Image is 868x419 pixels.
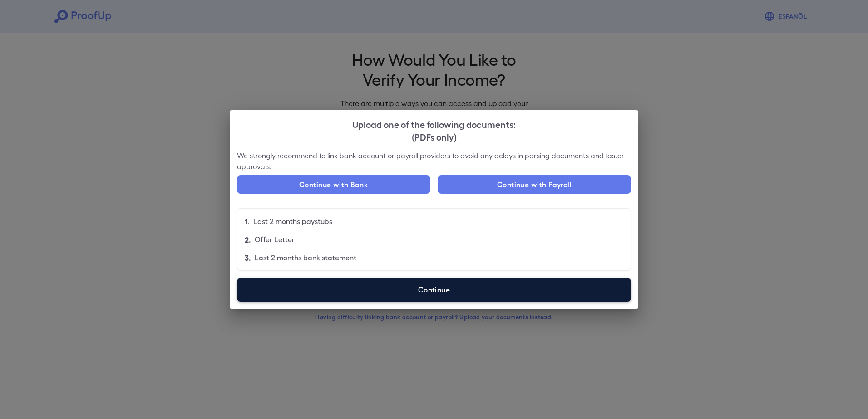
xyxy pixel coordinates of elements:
div: (PDFs only) [237,130,631,143]
p: 2. [245,234,251,245]
p: Last 2 months bank statement [255,252,356,263]
label: Continue [237,278,631,302]
p: 3. [245,252,251,263]
button: Continue with Payroll [438,175,631,194]
p: Offer Letter [255,234,295,245]
p: 1. [245,216,250,227]
h2: Upload one of the following documents: [230,110,638,150]
p: Last 2 months paystubs [253,216,332,227]
button: Continue with Bank [237,175,430,194]
p: We strongly recommend to link bank account or payroll providers to avoid any delays in parsing do... [237,150,631,172]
